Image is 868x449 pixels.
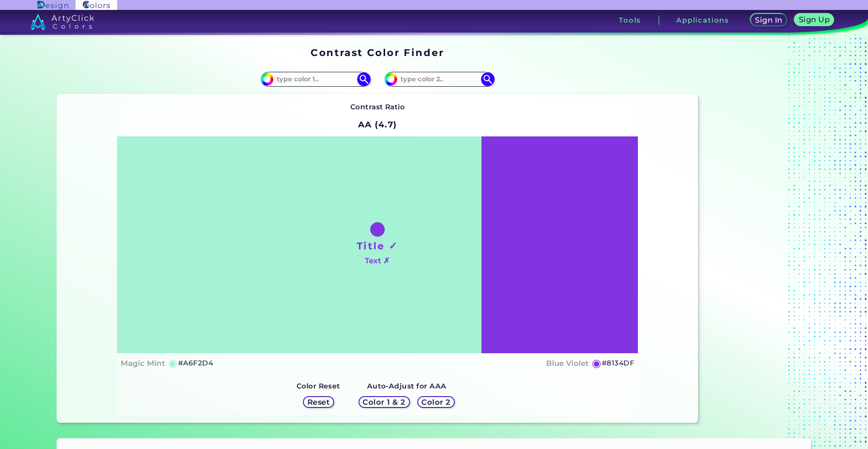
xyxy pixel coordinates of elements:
[799,16,830,23] h5: Sign Up
[546,357,589,370] h4: Blue Violet
[30,14,94,30] img: logo_artyclick_colors_white.svg
[676,17,729,23] h3: Applications
[357,72,371,86] img: icon search
[397,73,481,85] input: type color 2..
[297,382,340,390] strong: Color Reset
[357,239,398,253] h1: Title ✓
[178,357,213,369] h5: #A6F2D4
[354,115,401,135] h2: AA (4.7)
[363,398,405,406] h5: Color 1 & 2
[365,254,390,267] h4: Text ✗
[307,398,330,406] h5: Reset
[755,16,783,23] h5: Sign In
[350,103,405,111] strong: Contrast Ratio
[311,46,444,59] h1: Contrast Color Finder
[619,17,641,23] h3: Tools
[367,382,447,390] strong: Auto-Adjust for AAA
[121,357,165,370] h4: Magic Mint
[38,1,68,9] img: ArtyClick Design logo
[592,358,602,369] h5: ◉
[168,358,178,369] h5: ◉
[422,398,451,406] h5: Color 2
[750,14,787,27] a: Sign In
[795,14,834,27] a: Sign Up
[481,72,495,86] img: icon search
[274,73,358,85] input: type color 1..
[602,357,634,369] h5: #8134DF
